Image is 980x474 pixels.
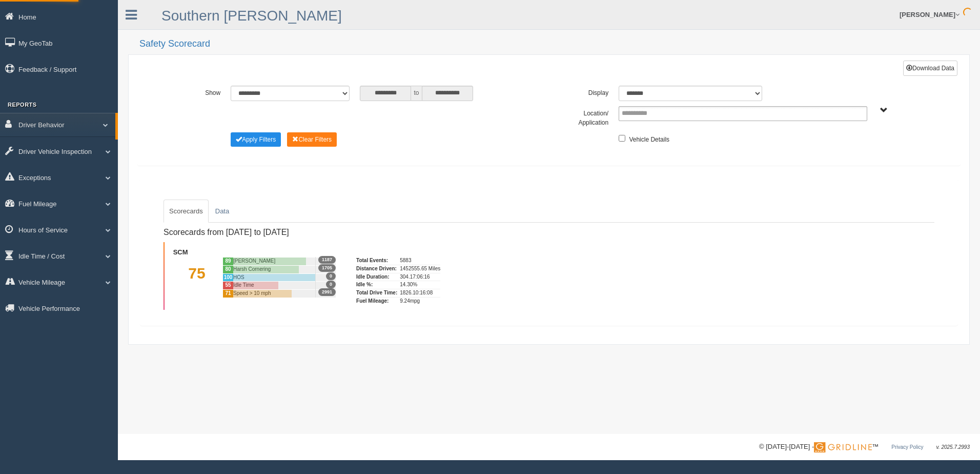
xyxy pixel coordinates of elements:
a: Data [210,200,235,223]
div: Total Events: [356,257,397,265]
span: 1187 [318,256,336,264]
div: 100 [222,273,233,282]
a: Privacy Policy [891,444,923,450]
img: Gridline [814,442,872,452]
button: Change Filter Options [287,132,337,147]
span: to [411,86,421,101]
label: Location/ Application [549,106,614,127]
div: 9.24mpg [400,297,440,305]
span: 0 [326,272,336,280]
div: 5883 [400,257,440,265]
span: 0 [326,281,336,288]
div: Fuel Mileage: [356,297,397,305]
label: Vehicle Details [629,132,669,145]
span: 2991 [318,288,336,296]
button: Download Data [903,61,957,76]
span: 1705 [318,264,336,272]
b: SCM [173,248,188,256]
div: Idle %: [356,281,397,289]
label: Show [161,86,226,98]
div: © [DATE]-[DATE] - ™ [759,442,970,452]
a: Scorecards [164,200,209,223]
label: Display [549,86,614,98]
div: Idle Duration: [356,273,397,281]
div: 14.30% [400,281,440,289]
h4: Scorecards from [DATE] to [DATE] [164,228,471,237]
button: Change Filter Options [231,132,281,147]
div: 89 [222,257,233,265]
div: 55 [222,281,233,289]
div: 75 [171,257,222,305]
div: 71 [222,289,233,298]
div: 80 [222,265,233,273]
div: Total Drive Time: [356,289,397,297]
div: Distance Driven: [356,265,397,273]
div: 1452555.65 Miles [400,265,440,273]
a: Southern [PERSON_NAME] [161,8,342,24]
div: 1826.10:16:08 [400,289,440,297]
span: v. 2025.7.2993 [936,444,970,450]
h2: Safety Scorecard [139,39,970,49]
div: 304.17:06:16 [400,273,440,281]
